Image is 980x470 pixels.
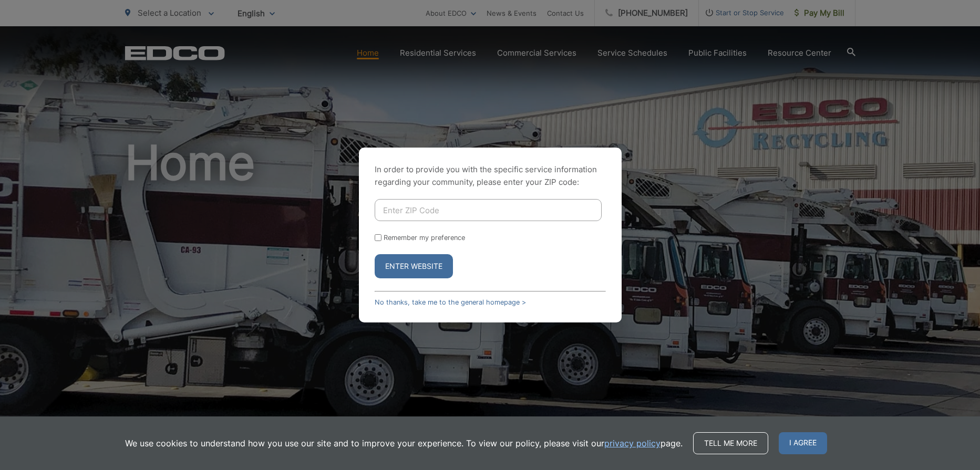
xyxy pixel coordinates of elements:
a: Tell me more [693,432,768,454]
p: We use cookies to understand how you use our site and to improve your experience. To view our pol... [125,437,683,450]
button: Enter Website [375,254,453,278]
label: Remember my preference [384,234,465,242]
p: In order to provide you with the specific service information regarding your community, please en... [375,163,606,189]
input: Enter ZIP Code [375,199,602,221]
a: No thanks, take me to the general homepage > [375,298,526,306]
a: privacy policy [604,437,661,450]
span: I agree [779,432,827,454]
